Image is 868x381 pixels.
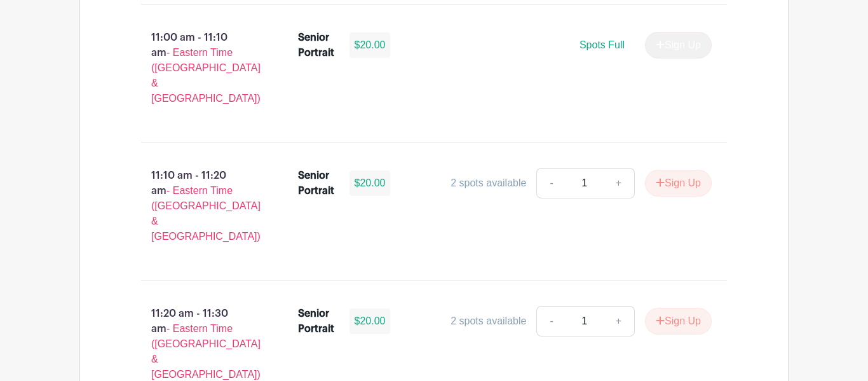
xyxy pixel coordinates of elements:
[536,306,566,336] a: -
[121,163,278,249] p: 11:10 am - 11:20 am
[645,308,712,335] button: Sign Up
[451,176,526,191] div: 2 spots available
[603,306,635,336] a: +
[151,47,261,104] span: - Eastern Time ([GEOGRAPHIC_DATA] & [GEOGRAPHIC_DATA])
[536,168,566,198] a: -
[298,306,334,336] div: Senior Portrait
[151,185,261,242] span: - Eastern Time ([GEOGRAPHIC_DATA] & [GEOGRAPHIC_DATA])
[121,25,278,111] p: 11:00 am - 11:10 am
[580,39,625,50] span: Spots Full
[451,314,526,329] div: 2 spots available
[645,170,712,197] button: Sign Up
[298,30,334,60] div: Senior Portrait
[349,308,391,334] div: $20.00
[603,168,635,198] a: +
[298,168,334,198] div: Senior Portrait
[151,323,261,380] span: - Eastern Time ([GEOGRAPHIC_DATA] & [GEOGRAPHIC_DATA])
[349,170,391,196] div: $20.00
[349,32,391,58] div: $20.00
